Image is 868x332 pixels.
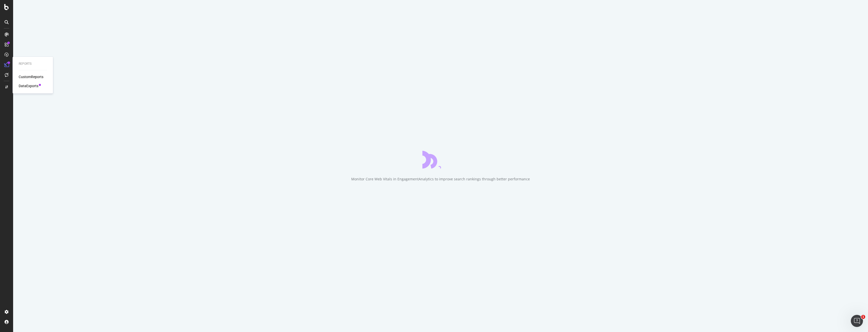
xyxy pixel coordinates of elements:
a: DataExports [19,83,38,88]
a: CustomReports [19,74,43,79]
div: Monitor Core Web Vitals in EngagementAnalytics to improve search rankings through better performance [351,177,530,182]
span: 1 [861,315,865,319]
div: animation [422,150,459,169]
iframe: Intercom live chat [851,315,863,327]
div: Reports [19,62,47,66]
